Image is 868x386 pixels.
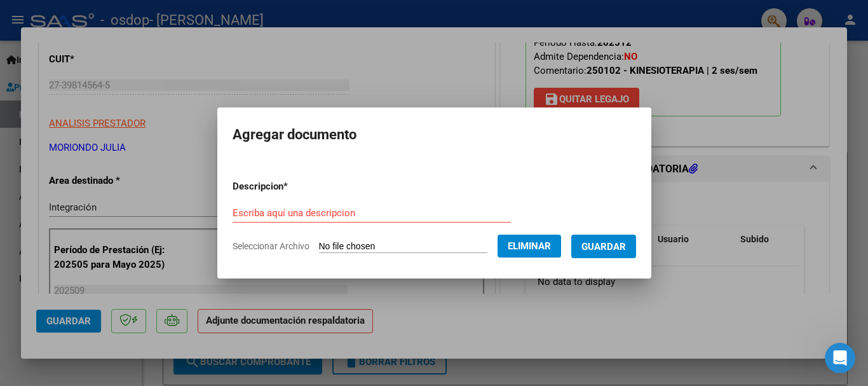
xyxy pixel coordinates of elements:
p: Descripcion [233,179,354,194]
h2: Agregar documento [233,123,636,147]
span: Guardar [581,241,626,252]
span: Seleccionar Archivo [233,241,309,251]
button: Guardar [571,235,636,258]
iframe: Intercom live chat [825,343,855,373]
span: Eliminar [508,240,551,252]
button: Eliminar [498,235,561,258]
